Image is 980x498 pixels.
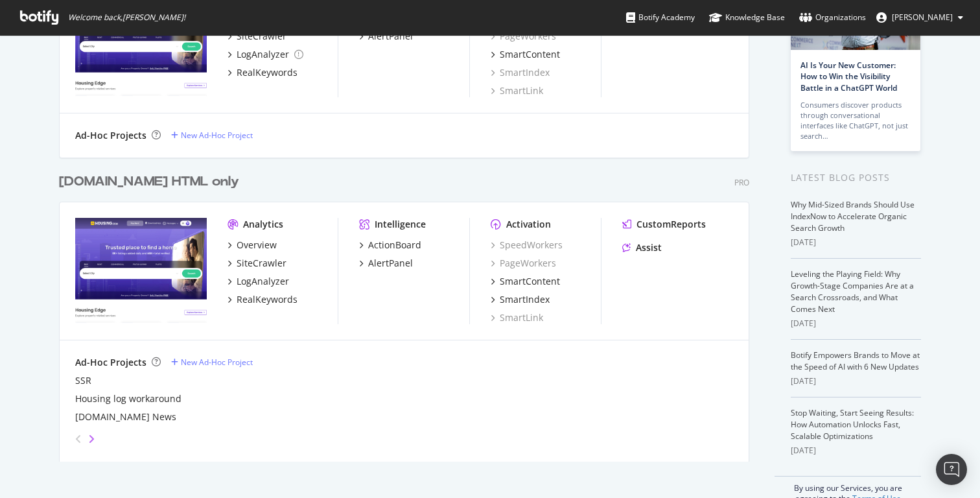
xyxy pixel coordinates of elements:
div: [DATE] [791,318,921,329]
a: [DOMAIN_NAME] News [75,410,176,423]
div: New Ad-Hoc Project [181,357,253,368]
a: AlertPanel [359,30,413,43]
a: SiteCrawler [227,257,286,270]
a: ActionBoard [359,239,421,252]
a: SmartContent [491,275,560,288]
a: Why Mid-Sized Brands Should Use IndexNow to Accelerate Organic Search Growth [791,199,915,233]
a: Stop Waiting, Start Seeing Results: How Automation Unlocks Fast, Scalable Optimizations [791,407,914,442]
a: LogAnalyzer [227,48,303,61]
img: www.Housing.com [75,218,207,323]
div: Consumers discover products through conversational interfaces like ChatGPT, not just search… [800,100,911,141]
div: [DATE] [791,445,921,456]
a: Botify Empowers Brands to Move at the Speed of AI with 6 New Updates [791,350,920,372]
div: SiteCrawler [237,30,286,43]
a: Assist [622,241,662,254]
div: [DATE] [791,375,921,387]
div: Overview [237,239,277,252]
div: Pro [734,177,749,188]
div: RealKeywords [237,66,297,79]
div: LogAnalyzer [237,48,289,61]
div: Analytics [243,218,283,231]
a: PageWorkers [491,30,556,43]
div: SmartIndex [500,293,550,306]
a: AlertPanel [359,257,413,270]
div: SiteCrawler [237,257,286,270]
a: AI Is Your New Customer: How to Win the Visibility Battle in a ChatGPT World [800,60,897,93]
div: CustomReports [636,218,706,231]
a: CustomReports [622,218,706,231]
a: New Ad-Hoc Project [171,130,253,141]
div: Assist [636,241,662,254]
div: RealKeywords [237,293,297,306]
a: PageWorkers [491,257,556,270]
a: SmartContent [491,48,560,61]
div: New Ad-Hoc Project [181,130,253,141]
a: SpeedWorkers [491,239,563,252]
a: RealKeywords [227,66,297,79]
div: Ad-Hoc Projects [75,356,146,369]
div: LogAnalyzer [237,275,289,288]
div: angle-right [87,433,96,445]
a: SSR [75,374,91,387]
div: [DATE] [791,237,921,248]
div: Open Intercom Messenger [936,454,967,485]
div: Ad-Hoc Projects [75,129,146,142]
div: Latest Blog Posts [791,171,921,185]
a: [DOMAIN_NAME] HTML only [59,172,244,191]
a: Housing log workaround [75,392,181,405]
div: SmartContent [500,48,560,61]
a: SiteCrawler [227,30,286,43]
a: LogAnalyzer [227,275,289,288]
div: Intelligence [375,218,426,231]
div: ActionBoard [368,239,421,252]
a: SmartLink [491,84,543,97]
a: New Ad-Hoc Project [171,357,253,368]
div: AlertPanel [368,257,413,270]
a: RealKeywords [227,293,297,306]
div: SmartContent [500,275,560,288]
div: angle-left [70,429,87,449]
div: AlertPanel [368,30,413,43]
div: Activation [506,218,551,231]
a: SmartIndex [491,66,550,79]
div: [DOMAIN_NAME] HTML only [59,172,239,191]
a: SmartIndex [491,293,550,306]
a: Leveling the Playing Field: Why Growth-Stage Companies Are at a Search Crossroads, and What Comes... [791,268,914,314]
a: Overview [227,239,277,252]
a: SmartLink [491,311,543,324]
